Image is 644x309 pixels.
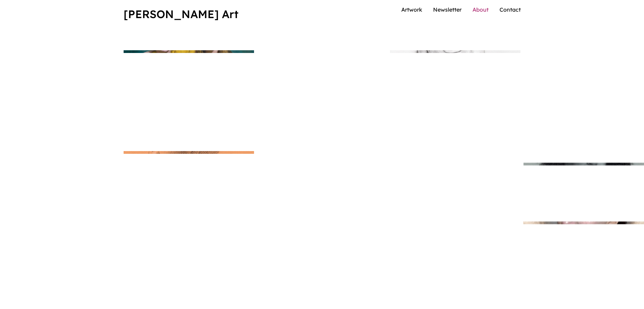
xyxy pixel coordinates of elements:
a: Artwork [401,6,422,13]
a: Contact [500,6,521,13]
a: About [472,6,489,13]
img: Denny [390,50,520,53]
a: [PERSON_NAME] Art [124,7,238,21]
a: Newsletter [433,6,462,13]
img: Eros [124,151,254,154]
img: Hannah & Josh [124,50,254,53]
